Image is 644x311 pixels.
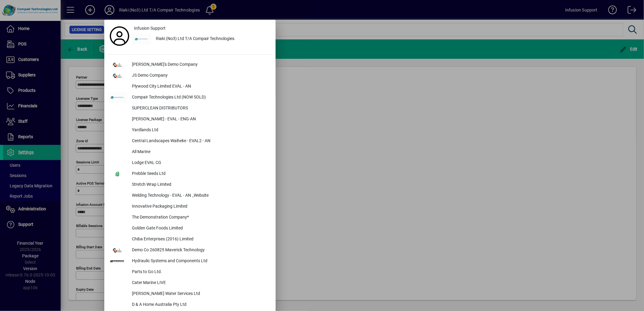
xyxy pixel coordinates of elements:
[127,289,273,299] div: [PERSON_NAME] Water Services Ltd
[107,81,273,92] button: Plywood City Limited EVAL - AN
[127,201,273,212] div: Innovative Packaging Limited
[107,59,273,70] button: [PERSON_NAME]'s Demo Company
[127,212,273,223] div: The Demonstration Company*
[127,92,273,103] div: Compair Technologies Ltd (NOW SOLD)
[107,136,273,147] button: Central Landscapes Waiheke - EVAL2 - AN
[107,31,132,42] a: Profile
[127,245,273,256] div: Demo Co 260825 Maverick Technology
[127,234,273,245] div: Chiba Enterprises (2016) Limited
[134,25,166,32] span: Infusion Support
[127,59,273,70] div: [PERSON_NAME]'s Demo Company
[107,223,273,234] button: Golden Gate Foods Limited
[107,92,273,103] button: Compair Technologies Ltd (NOW SOLD)
[127,190,273,201] div: Welding Technology - EVAL - AN _Website
[127,267,273,278] div: Parts to Go Ltd.
[127,223,273,234] div: Golden Gate Foods Limited
[127,125,273,136] div: Yardlands Ltd
[127,147,273,158] div: All Marine
[127,256,273,267] div: Hydraulic Systems and Components Ltd
[132,23,273,34] a: Infusion Support
[127,103,273,114] div: SUPERCLEAN DISTRIBUTORS
[127,179,273,190] div: Stretch Wrap Limited
[127,278,273,289] div: Cater Marine LIVE
[107,147,273,158] button: All Marine
[132,34,273,45] button: Riaki (No3) Ltd T/A Compair Technologies
[107,179,273,190] button: Stretch Wrap Limited
[107,201,273,212] button: Innovative Packaging Limited
[127,299,273,310] div: D & A Home Australia Pty Ltd
[107,158,273,169] button: Lodge EVAL CG
[151,34,273,45] div: Riaki (No3) Ltd T/A Compair Technologies
[127,136,273,147] div: Central Landscapes Waiheke - EVAL2 - AN
[107,212,273,223] button: The Demonstration Company*
[107,103,273,114] button: SUPERCLEAN DISTRIBUTORS
[127,114,273,125] div: [PERSON_NAME] - EVAL - ENG-AN
[107,289,273,299] button: [PERSON_NAME] Water Services Ltd
[107,299,273,310] button: D & A Home Australia Pty Ltd
[107,114,273,125] button: [PERSON_NAME] - EVAL - ENG-AN
[107,70,273,81] button: JS Demo Company
[127,70,273,81] div: JS Demo Company
[107,256,273,267] button: Hydraulic Systems and Components Ltd
[107,190,273,201] button: Welding Technology - EVAL - AN _Website
[107,245,273,256] button: Demo Co 260825 Maverick Technology
[107,278,273,289] button: Cater Marine LIVE
[107,234,273,245] button: Chiba Enterprises (2016) Limited
[127,158,273,169] div: Lodge EVAL CG
[107,267,273,278] button: Parts to Go Ltd.
[107,125,273,136] button: Yardlands Ltd
[127,81,273,92] div: Plywood City Limited EVAL - AN
[107,169,273,179] button: Prebble Seeds Ltd
[127,169,273,179] div: Prebble Seeds Ltd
